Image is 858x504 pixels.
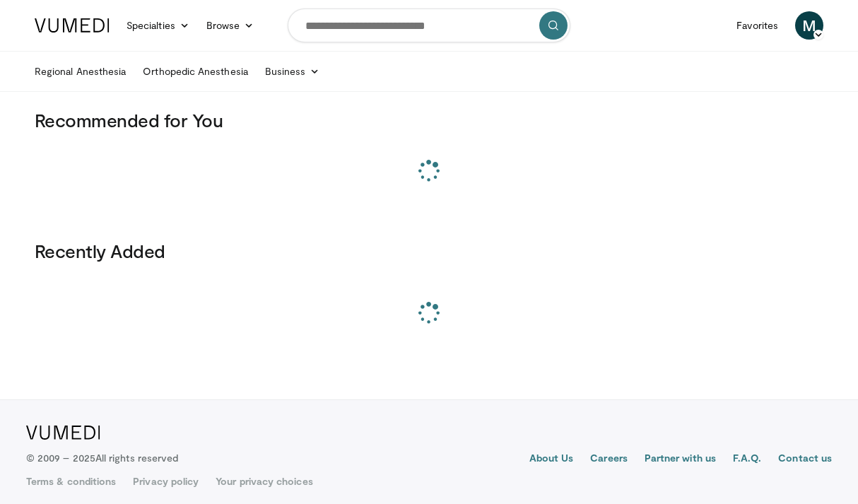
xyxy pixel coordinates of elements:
[645,451,716,468] a: Partner with us
[35,109,823,131] h3: Recommended for You
[26,474,116,488] a: Terms & conditions
[198,11,263,40] a: Browse
[134,57,256,86] a: Orthopedic Anesthesia
[35,240,823,262] h3: Recently Added
[590,451,628,468] a: Careers
[529,451,574,468] a: About Us
[118,11,198,40] a: Specialties
[95,452,178,464] span: All rights reserved
[288,8,570,42] input: Search topics, interventions
[778,451,832,468] a: Contact us
[733,451,761,468] a: F.A.Q.
[26,57,134,86] a: Regional Anesthesia
[133,474,199,488] a: Privacy policy
[26,451,178,465] p: © 2009 – 2025
[728,11,787,40] a: Favorites
[26,426,100,440] img: VuMedi Logo
[257,57,329,86] a: Business
[216,474,312,488] a: Your privacy choices
[795,11,823,40] a: M
[35,18,110,33] img: VuMedi Logo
